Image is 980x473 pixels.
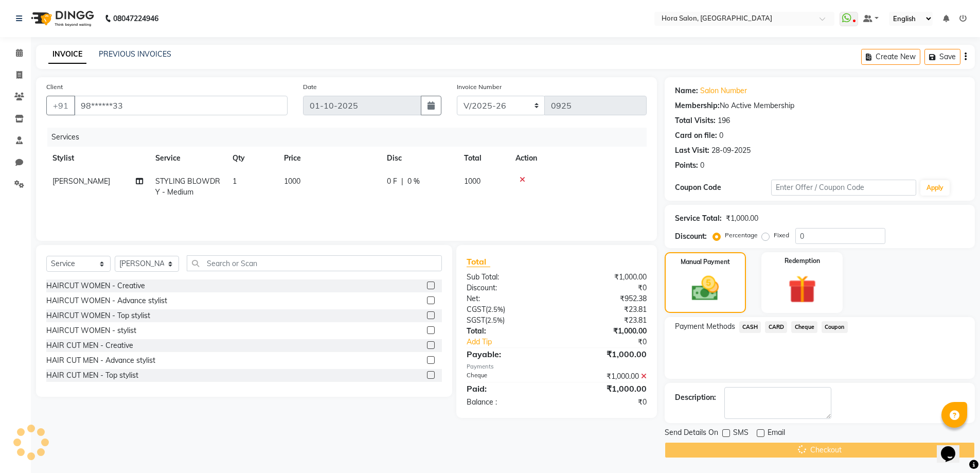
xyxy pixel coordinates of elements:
[284,177,300,186] span: 1000
[675,145,709,156] div: Last Visit:
[771,180,916,196] input: Enter Offer / Coupon Code
[924,49,960,65] button: Save
[861,49,920,65] button: Create New
[46,325,136,336] div: HAIRCUT WOMEN - stylist
[557,272,654,283] div: ₹1,000.00
[711,145,751,156] div: 28-09-2025
[557,304,654,315] div: ₹23.81
[458,147,509,170] th: Total
[99,49,171,59] a: PREVIOUS INVOICES
[675,160,698,171] div: Points:
[487,316,503,324] span: 2.5%
[675,130,717,141] div: Card on file:
[557,382,654,395] div: ₹1,000.00
[46,295,167,306] div: HAIRCUT WOMEN - Advance stylist
[459,315,557,326] div: ( )
[675,182,772,193] div: Coupon Code
[74,96,288,115] input: Search by Name/Mobile/Email/Code
[46,147,149,170] th: Stylist
[509,147,647,170] th: Action
[683,273,727,304] img: _cash.svg
[675,100,965,111] div: No Active Membership
[401,176,403,187] span: |
[779,272,825,307] img: _gift.svg
[46,281,145,291] div: HAIRCUT WOMEN - Creative
[557,315,654,326] div: ₹23.81
[381,147,458,170] th: Disc
[459,348,557,360] div: Payable:
[719,130,723,141] div: 0
[675,392,716,403] div: Description:
[187,255,442,271] input: Search or Scan
[457,82,502,92] label: Invoice Number
[459,326,557,337] div: Total:
[46,370,138,381] div: HAIR CUT MEN - Top stylist
[46,355,155,366] div: HAIR CUT MEN - Advance stylist
[675,100,720,111] div: Membership:
[459,283,557,293] div: Discount:
[459,337,573,347] a: Add Tip
[459,397,557,408] div: Balance :
[459,371,557,382] div: Cheque
[47,128,654,147] div: Services
[675,321,735,332] span: Payment Methods
[46,340,133,351] div: HAIR CUT MEN - Creative
[226,147,278,170] th: Qty
[675,85,698,96] div: Name:
[791,321,817,333] span: Cheque
[113,4,158,33] b: 08047224946
[467,256,490,267] span: Total
[822,321,848,333] span: Coupon
[785,256,820,266] label: Redemption
[557,283,654,293] div: ₹0
[52,177,110,186] span: [PERSON_NAME]
[700,85,747,96] a: Salon Number
[278,147,381,170] th: Price
[467,316,485,325] span: SGST
[459,293,557,304] div: Net:
[557,326,654,337] div: ₹1,000.00
[557,397,654,408] div: ₹0
[681,257,730,267] label: Manual Payment
[407,176,420,187] span: 0 %
[700,160,704,171] div: 0
[46,96,75,115] button: +91
[726,213,758,224] div: ₹1,000.00
[46,310,150,321] div: HAIRCUT WOMEN - Top stylist
[467,305,486,314] span: CGST
[718,115,730,126] div: 196
[675,231,707,242] div: Discount:
[48,45,86,64] a: INVOICE
[459,272,557,283] div: Sub Total:
[774,231,789,240] label: Fixed
[768,427,785,440] span: Email
[573,337,654,347] div: ₹0
[387,176,397,187] span: 0 F
[675,213,722,224] div: Service Total:
[303,82,317,92] label: Date
[557,293,654,304] div: ₹952.38
[459,382,557,395] div: Paid:
[733,427,749,440] span: SMS
[155,177,220,197] span: STYLING BLOWDRY - Medium
[920,180,950,196] button: Apply
[725,231,758,240] label: Percentage
[665,427,718,440] span: Send Details On
[739,321,761,333] span: CASH
[765,321,787,333] span: CARD
[233,177,237,186] span: 1
[149,147,226,170] th: Service
[557,348,654,360] div: ₹1,000.00
[464,177,480,186] span: 1000
[46,82,63,92] label: Client
[557,371,654,382] div: ₹1,000.00
[467,362,646,371] div: Payments
[26,4,97,33] img: logo
[675,115,716,126] div: Total Visits:
[459,304,557,315] div: ( )
[488,305,503,313] span: 2.5%
[937,432,970,463] iframe: chat widget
